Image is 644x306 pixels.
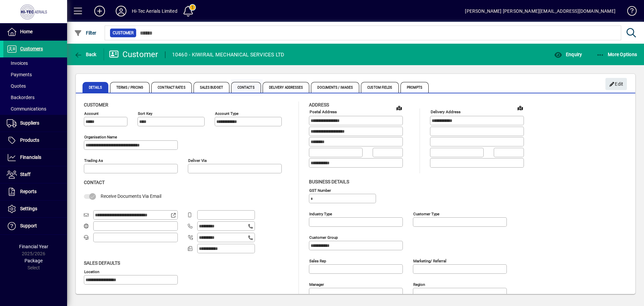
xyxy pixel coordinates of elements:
[400,82,429,93] span: Prompts
[3,115,67,132] a: Suppliers
[110,82,150,93] span: Terms / Pricing
[309,188,331,192] mat-label: GST Number
[109,49,158,60] div: Customer
[231,82,261,93] span: Contacts
[188,158,207,163] mat-label: Deliver via
[3,149,67,166] a: Financials
[309,282,324,287] mat-label: Manager
[309,179,349,184] span: Business details
[3,183,67,200] a: Reports
[3,201,67,217] a: Settings
[84,158,103,163] mat-label: Trading as
[215,111,238,116] mat-label: Account Type
[596,52,637,57] span: More Options
[309,235,338,239] mat-label: Customer group
[20,172,31,177] span: Staff
[3,218,67,234] a: Support
[84,111,99,116] mat-label: Account
[72,48,98,60] button: Back
[20,189,37,194] span: Reports
[20,223,37,228] span: Support
[622,1,636,23] a: Knowledge Base
[263,82,310,93] span: Delivery Addresses
[20,155,41,160] span: Financials
[72,27,98,39] button: Filter
[309,102,329,107] span: Address
[7,83,26,89] span: Quotes
[101,193,161,199] span: Receive Documents Via Email
[3,92,67,103] a: Backorders
[132,6,177,16] div: Hi-Tec Aerials Limited
[311,82,359,93] span: Documents / Images
[84,102,108,107] span: Customer
[7,106,46,112] span: Communications
[7,72,32,77] span: Payments
[110,5,132,17] button: Profile
[515,102,526,113] a: View on map
[413,258,446,263] mat-label: Marketing/ Referral
[413,211,439,216] mat-label: Customer type
[394,102,405,113] a: View on map
[84,135,117,139] mat-label: Organisation name
[20,120,39,126] span: Suppliers
[24,258,43,263] span: Package
[3,57,67,69] a: Invoices
[151,82,192,93] span: Contract Rates
[172,49,284,60] div: 10460 - KIWIRAIL MECHANICAL SERVICES LTD
[138,111,152,116] mat-label: Sort key
[84,260,120,266] span: Sales defaults
[19,244,48,249] span: Financial Year
[74,30,97,36] span: Filter
[20,137,39,143] span: Products
[595,48,639,60] button: More Options
[74,52,97,57] span: Back
[309,211,332,216] mat-label: Industry type
[20,46,43,51] span: Customers
[20,29,33,34] span: Home
[605,78,627,90] button: Edit
[554,52,582,57] span: Enquiry
[7,60,28,66] span: Invoices
[3,166,67,183] a: Staff
[3,69,67,80] a: Payments
[309,258,326,263] mat-label: Sales rep
[84,269,99,274] mat-label: Location
[3,132,67,149] a: Products
[194,82,229,93] span: Sales Budget
[3,80,67,92] a: Quotes
[3,24,67,40] a: Home
[552,48,584,60] button: Enquiry
[465,6,615,16] div: [PERSON_NAME] [PERSON_NAME][EMAIL_ADDRESS][DOMAIN_NAME]
[83,82,108,93] span: Details
[67,48,104,60] app-page-header-button: Back
[20,206,37,211] span: Settings
[3,103,67,115] a: Communications
[609,79,624,90] span: Edit
[413,282,425,287] mat-label: Region
[89,5,110,17] button: Add
[113,30,133,36] span: Customer
[84,180,105,185] span: Contact
[361,82,398,93] span: Custom Fields
[7,95,35,100] span: Backorders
